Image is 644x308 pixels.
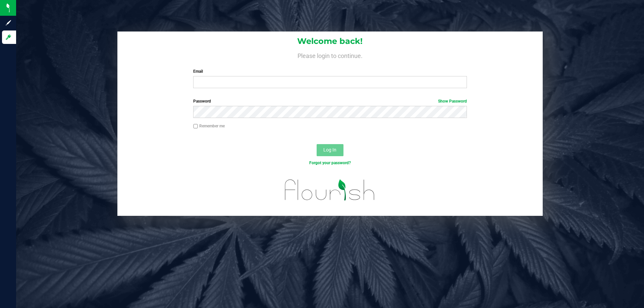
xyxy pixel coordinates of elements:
[323,147,336,152] span: Log In
[117,51,543,59] h4: Please login to continue.
[117,37,543,46] h1: Welcome back!
[438,99,467,104] a: Show Password
[193,124,198,129] input: Remember me
[193,123,225,129] label: Remember me
[5,34,12,41] inline-svg: Log in
[277,173,383,207] img: flourish_logo.svg
[309,161,351,165] a: Forgot your password?
[317,144,343,156] button: Log In
[193,68,467,74] label: Email
[193,99,211,104] span: Password
[5,19,12,26] inline-svg: Sign up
